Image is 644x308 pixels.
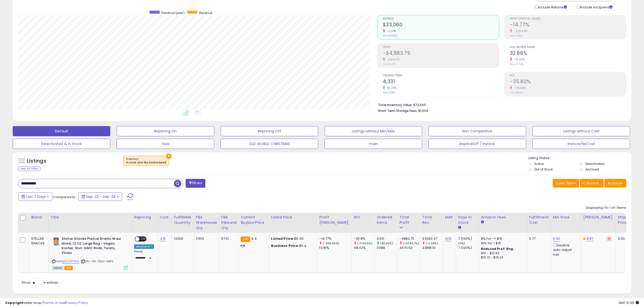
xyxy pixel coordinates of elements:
[418,108,428,113] span: $1,509
[126,161,166,164] div: in stock and fba backordered
[587,236,594,241] a: 8.87
[399,246,420,250] div: 4670.52
[357,241,372,245] small: (-174.55%)
[385,86,397,90] small: 40.25%
[319,215,349,225] div: Profit [PERSON_NAME]
[510,74,626,77] span: ROI
[553,179,579,187] button: Save View
[618,236,626,241] div: 0.00
[618,300,639,305] span: 2025-10-6 01:36 GMT
[585,167,599,172] label: Archived
[553,236,560,241] a: 6.40
[510,46,626,49] span: Avg. Buybox Share
[481,255,523,260] div: $15.01 - $16.24
[399,236,420,241] div: -4883.75
[53,195,76,199] span: Compared to:
[458,241,465,245] small: (0%)
[126,157,166,165] span: Inventory :
[377,215,395,225] div: Ordered Items
[174,236,190,241] div: 12006
[62,236,123,256] b: Stellar Snacks Pretzel Braids, Maui Monk, 12 OZ Large Bag - Vegan, Kosher, Non-GMO Rods, Twists, ...
[399,215,418,225] div: Total Profit
[510,22,626,29] h2: -14.77%
[174,215,191,225] div: Fulfillable Quantity
[221,215,237,231] div: FBA inbound Qty
[160,236,166,241] a: 3.15
[196,236,215,241] div: 17613
[199,11,212,15] span: Revenue
[583,215,614,220] div: [PERSON_NAME]
[510,34,522,37] small: Prev: 13.81%
[166,153,171,159] button: ×
[481,236,523,241] div: 8% for <= $15
[271,236,294,241] b: Listed Price:
[383,91,395,94] small: Prev: 3,088
[117,139,214,149] button: new
[604,179,626,187] button: Actions
[445,215,454,220] div: MAP
[380,241,393,245] small: (40.25%)
[139,237,148,241] span: OFF
[528,156,631,161] p: Listing States:
[481,247,514,251] b: Reduced Prof. Rng.
[354,215,372,220] div: ROI
[221,236,235,241] div: 5741
[52,236,128,269] div: ASIN:
[385,58,400,61] small: -204.57%
[221,126,318,136] button: Repricing Off
[325,139,422,149] button: main
[428,139,526,149] button: RepriceOff / Instock
[383,50,499,57] h2: -$4,883.75
[66,300,88,305] a: Privacy Policy
[52,236,60,247] img: 51CLPNxJ8wL._SL40_.jpg
[586,206,626,210] div: Displaying 1 to 1 of 1 items
[319,246,351,250] div: 13.81%
[481,215,525,220] div: Amazon Fees
[512,86,526,90] small: -174.55%
[422,236,443,241] div: 33060.47
[18,192,52,201] button: Last 7 Days
[534,162,544,166] label: Active
[510,91,523,94] small: Prev: 48.02%
[383,34,397,37] small: Prev: $33,819
[510,18,626,20] span: Profit [PERSON_NAME]
[26,194,46,199] span: Last 7 Days
[5,300,24,305] strong: Copyright
[383,22,499,29] h2: $33,060
[377,236,397,241] div: 4331
[573,4,621,10] div: Include Ad Spend
[383,18,499,20] span: Revenue
[510,63,523,66] small: Prev: 40.57%
[458,246,479,250] div: 7 (100%)
[458,225,461,230] small: Days In Stock.
[31,236,45,246] div: STELLAR SNACKS
[22,280,58,285] span: Show: entries
[271,236,313,241] div: $6.40
[481,251,523,255] div: $10 - $10.83
[271,243,299,248] b: Business Price:
[481,241,523,246] div: 15% for > $15
[426,241,438,245] small: (-2.24%)
[529,236,547,241] div: 5.77
[553,242,577,257] div: Disable auto adjust min
[512,29,528,33] small: -206.95%
[403,241,419,245] small: (-204.57%)
[481,220,484,225] small: Amazon Fees.
[134,250,154,261] div: Preset:
[378,103,413,107] b: Total Inventory Value:
[377,246,397,250] div: 3088
[31,215,46,220] div: Brand
[241,236,250,242] small: FBA
[529,215,549,225] div: Fulfillment Cost
[241,215,267,225] div: Current Buybox Price
[13,126,110,136] button: Default
[13,139,110,149] button: Deactivated & In Stock
[271,244,313,248] div: $6.4
[134,215,156,220] div: Repricing
[117,126,214,136] button: Repricing On
[585,162,604,166] label: Deactivated
[428,126,526,136] button: Non Competitive
[5,301,88,305] div: seller snap | |
[458,215,477,225] div: Days In Stock
[532,126,630,136] button: Listings without Cost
